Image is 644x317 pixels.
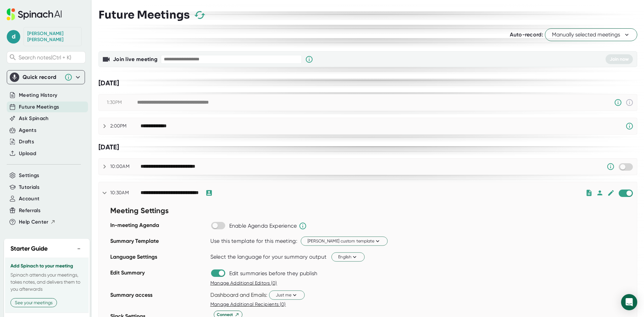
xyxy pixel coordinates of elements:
span: Manage Additional Recipients (0) [210,301,286,307]
span: Just me [276,292,298,298]
span: Manage Additional Editors (0) [210,280,277,286]
span: Auto-record: [510,31,543,38]
p: Spinach attends your meetings, takes notes, and delivers them to you afterwards [10,271,83,293]
div: Use this template for this meeting: [210,238,298,244]
div: Open Intercom Messenger [621,294,637,310]
div: 10:30AM [110,190,141,196]
button: Manage Additional Editors (0) [210,280,277,287]
div: Meeting Settings [110,204,207,220]
svg: Spinach will help run the agenda and keep track of time [299,222,307,230]
span: Manually selected meetings [552,31,630,39]
button: Referrals [19,207,40,214]
div: Edit summaries before they publish [229,270,318,277]
svg: Someone has manually disabled Spinach from this meeting. [614,98,622,107]
button: Tutorials [19,183,39,191]
div: Summary Template [110,235,207,251]
svg: Spinach requires a video conference link. [625,122,634,130]
div: [DATE] [98,143,637,151]
button: Account [19,195,39,203]
button: Join now [606,54,633,64]
h3: Add Spinach to your meeting [10,263,83,269]
span: d [7,30,20,44]
span: Join now [610,56,629,62]
button: See your meetings [10,298,57,307]
button: Settings [19,172,39,179]
button: Agents [19,126,36,134]
div: 10:00AM [110,164,141,170]
span: English [338,254,358,260]
span: Help Center [19,218,49,226]
div: David Nava [27,31,78,42]
span: [PERSON_NAME] custom template [308,238,381,244]
div: Select the language for your summary output [210,254,327,260]
button: [PERSON_NAME] custom template [301,236,388,246]
div: Edit Summary [110,267,207,289]
button: Ask Spinach [19,115,49,122]
button: Meeting History [19,91,57,99]
div: In-meeting Agenda [110,220,207,235]
div: Enable Agenda Experience [229,223,297,229]
svg: Someone has manually disabled Spinach from this meeting. [607,163,615,171]
button: − [75,244,83,254]
div: Dashboard and Emails: [210,292,267,298]
button: Just me [269,290,305,299]
button: Future Meetings [19,103,59,111]
button: English [331,252,364,261]
div: 2:00PM [110,123,141,129]
button: Upload [19,150,36,157]
svg: This event has already passed [625,98,634,107]
div: Language Settings [110,251,207,267]
button: Manually selected meetings [545,28,637,41]
div: Quick record [23,74,61,81]
div: [DATE] [98,79,637,87]
button: Manage Additional Recipients (0) [210,301,286,308]
div: Summary access [110,289,207,311]
div: 1:30PM [107,99,137,106]
span: Search notes (Ctrl + K) [19,54,84,61]
div: Quick record [10,70,82,84]
h3: Future Meetings [98,8,190,21]
button: Drafts [19,138,34,146]
b: Join live meeting [113,56,157,62]
h2: Starter Guide [10,244,48,253]
button: Help Center [19,218,56,226]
